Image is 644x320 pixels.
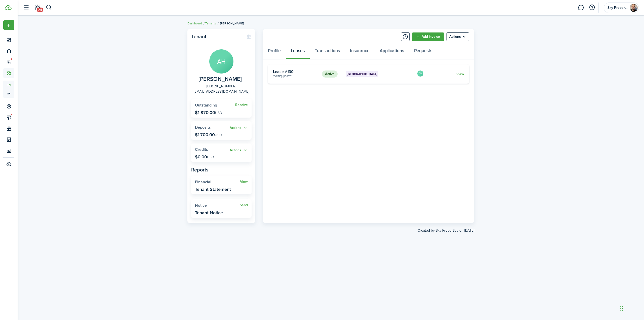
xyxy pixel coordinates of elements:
[230,125,248,131] button: Open menu
[195,187,231,192] widget-stats-description: Tenant Statement
[447,32,469,41] button: Open menu
[209,49,233,74] avatar-text: AH
[5,5,12,10] img: TenantCloud
[409,44,437,59] a: Requests
[456,72,464,77] a: View
[205,21,216,26] a: Tenants
[588,3,596,12] button: Open resource center
[576,1,586,14] a: Messaging
[412,32,444,41] a: Add invoice
[273,74,318,79] card-description: [DATE] - [DATE]
[608,6,628,10] span: Sky Properties
[21,3,31,12] button: Open sidebar
[195,154,214,159] p: $0.00
[230,125,248,131] button: Actions
[240,180,248,184] a: View
[195,203,240,208] widget-stats-title: Notice
[195,124,211,130] span: Deposits
[195,102,217,108] span: Outstanding
[447,32,469,41] menu-btn: Actions
[401,32,410,41] button: Timeline
[3,20,14,30] button: Open menu
[195,110,222,115] p: $1,870.00
[322,70,338,78] status: Active
[3,81,14,89] a: tn
[230,147,248,153] button: Open menu
[220,21,244,26] span: [PERSON_NAME]
[630,4,638,12] img: Sky Properties
[240,203,248,207] a: Send
[195,147,208,152] span: Credits
[33,1,42,14] a: Notifications
[235,103,248,107] a: Receive
[230,147,248,153] button: Actions
[187,223,474,233] created-at: Created by Sky Properties on [DATE]
[620,301,623,316] div: Drag
[191,34,241,40] panel-main-title: Tenant
[263,44,286,59] a: Profile
[46,3,52,12] button: Search
[207,155,214,160] span: USD
[207,84,236,89] a: [PHONE_NUMBER]
[198,76,242,82] span: Alex Hass
[187,21,202,26] a: Dashboard
[345,44,375,59] a: Insurance
[347,72,377,76] span: [GEOGRAPHIC_DATA]
[37,8,43,12] span: 24
[560,266,644,320] iframe: Chat Widget
[195,210,223,215] widget-stats-description: Tenant Notice
[375,44,409,59] a: Applications
[310,44,345,59] a: Transactions
[215,110,222,116] span: USD
[273,69,318,74] card-title: Lease #130
[191,166,252,173] panel-main-subtitle: Reports
[215,132,222,138] span: USD
[3,89,14,98] a: sp
[195,180,240,184] widget-stats-title: Financial
[194,89,249,94] a: [EMAIL_ADDRESS][DOMAIN_NAME]
[195,132,222,137] p: $1,700.00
